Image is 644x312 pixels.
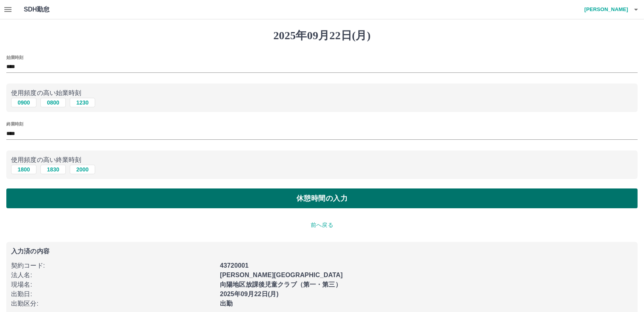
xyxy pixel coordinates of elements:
p: 出勤区分 : [11,299,215,308]
p: 入力済の内容 [11,248,633,255]
button: 1800 [11,165,36,174]
button: 2000 [70,165,95,174]
button: 休憩時間の入力 [6,188,638,208]
button: 0800 [40,98,66,107]
button: 1830 [40,165,66,174]
h1: 2025年09月22日(月) [6,29,638,42]
b: 2025年09月22日(月) [220,291,279,297]
b: [PERSON_NAME][GEOGRAPHIC_DATA] [220,272,343,278]
b: 出勤 [220,300,233,307]
p: 使用頻度の高い終業時刻 [11,155,633,165]
p: 前へ戻る [6,221,638,229]
b: 43720001 [220,262,248,269]
p: 法人名 : [11,270,215,280]
label: 終業時刻 [6,121,23,127]
button: 1230 [70,98,95,107]
p: 出勤日 : [11,289,215,299]
b: 向陽地区放課後児童クラブ（第一・第三） [220,281,342,288]
p: 使用頻度の高い始業時刻 [11,88,633,98]
p: 現場名 : [11,280,215,289]
button: 0900 [11,98,36,107]
p: 契約コード : [11,261,215,270]
label: 始業時刻 [6,54,23,60]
